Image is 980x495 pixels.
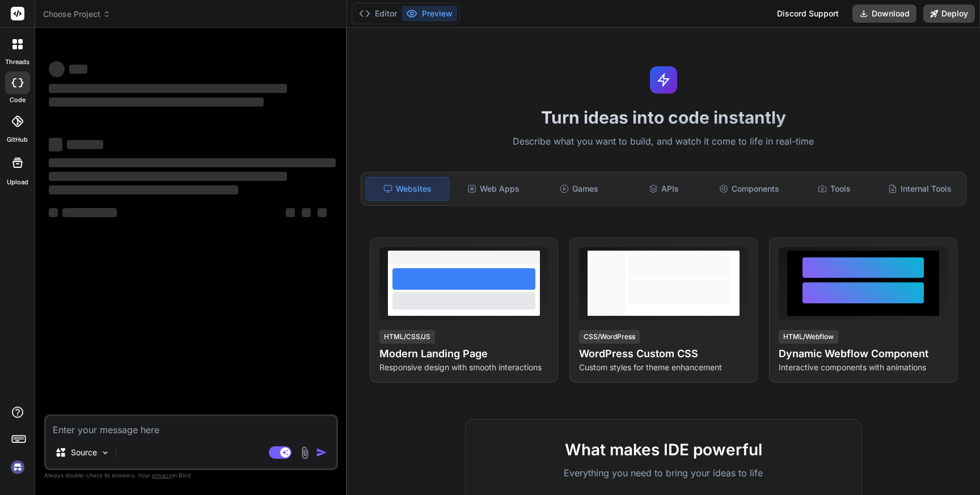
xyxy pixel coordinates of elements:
p: Always double-check its answers. Your in Bind [44,470,338,481]
p: Describe what you want to build, and watch it come to life in real-time [354,134,973,149]
span: ‌ [302,208,311,217]
span: ‌ [69,65,87,74]
span: ‌ [49,158,336,167]
h2: What makes IDE powerful [484,438,843,462]
h1: Turn ideas into code instantly [354,107,973,128]
p: Everything you need to bring your ideas to life [484,466,843,480]
span: ‌ [318,208,327,217]
label: code [10,95,26,105]
div: Components [708,177,791,201]
p: Custom styles for theme enhancement [579,362,748,373]
label: Upload [7,177,28,187]
button: Download [852,5,916,23]
span: privacy [152,472,172,479]
div: Web Apps [452,177,535,201]
span: ‌ [49,208,58,217]
div: Tools [793,177,876,201]
span: Choose Project [43,9,111,20]
span: ‌ [49,61,65,77]
span: ‌ [49,84,287,93]
div: HTML/Webflow [779,330,838,344]
p: Responsive design with smooth interactions [379,362,548,373]
div: Websites [366,177,450,201]
div: HTML/CSS/JS [379,330,435,344]
h4: WordPress Custom CSS [579,346,748,362]
button: Deploy [923,5,975,23]
div: Games [537,177,620,201]
div: Internal Tools [878,177,961,201]
span: ‌ [49,138,62,151]
img: Pick Models [100,448,110,458]
p: Source [71,447,97,458]
div: CSS/WordPress [579,330,640,344]
label: GitHub [7,135,28,145]
label: threads [5,57,29,67]
img: icon [316,447,327,458]
span: ‌ [49,172,287,181]
div: Discord Support [770,5,846,23]
span: ‌ [62,208,117,217]
div: APIs [623,177,706,201]
span: ‌ [49,98,264,107]
span: ‌ [286,208,295,217]
button: Preview [402,6,457,22]
img: attachment [298,446,311,459]
p: Interactive components with animations [779,362,948,373]
h4: Modern Landing Page [379,346,548,362]
img: signin [8,458,27,477]
button: Editor [354,6,402,22]
span: ‌ [49,185,238,194]
h4: Dynamic Webflow Component [779,346,948,362]
span: ‌ [67,140,103,149]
